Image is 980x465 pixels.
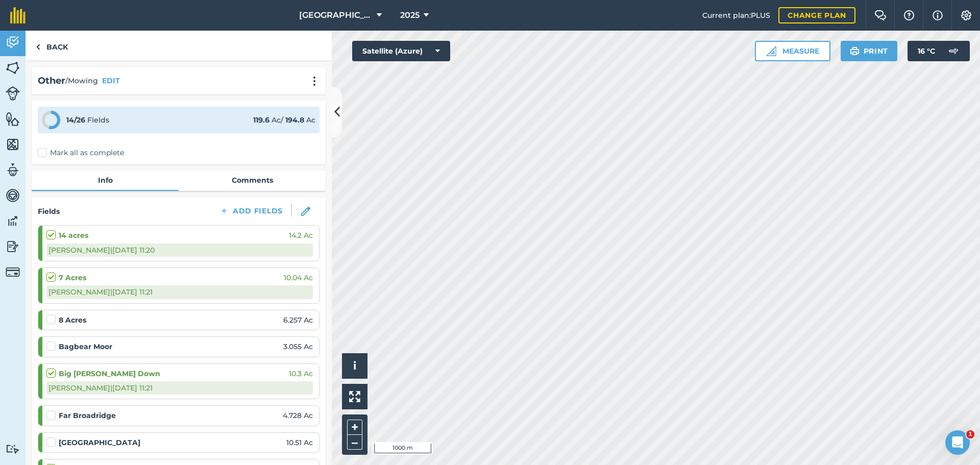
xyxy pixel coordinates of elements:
[6,86,20,101] img: svg+xml;base64,PD94bWwgdmVyc2lvbj0iMS4wIiBlbmNvZGluZz0idXRmLTgiPz4KPCEtLSBHZW5lcmF0b3I6IEFkb2JlIE...
[308,76,321,86] img: svg+xml;base64,PHN2ZyB4bWxucz0iaHR0cDovL3d3dy53My5vcmcvMjAwMC9zdmciIHdpZHRoPSIyMCIgaGVpZ2h0PSIyNC...
[286,437,313,448] span: 10.51 Ac
[347,420,362,435] button: +
[46,381,313,395] div: [PERSON_NAME] | [DATE] 11:21
[38,74,65,88] h2: Other
[283,314,313,326] span: 6.257 Ac
[253,115,269,125] strong: 119.6
[342,353,367,379] button: i
[347,435,362,450] button: –
[65,75,98,86] span: / Mowing
[59,410,116,421] strong: Far Broadridge
[6,162,20,178] img: svg+xml;base64,PD94bWwgdmVyc2lvbj0iMS4wIiBlbmNvZGluZz0idXRmLTgiPz4KPCEtLSBHZW5lcmF0b3I6IEFkb2JlIE...
[66,114,109,126] div: Fields
[874,10,887,20] img: Two speech bubbles overlapping with the left bubble in the forefront
[400,9,420,21] span: 2025
[945,430,970,455] iframe: Intercom live chat
[850,45,860,57] img: svg+xml;base64,PHN2ZyB4bWxucz0iaHR0cDovL3d3dy53My5vcmcvMjAwMC9zdmciIHdpZHRoPSIxOSIgaGVpZ2h0PSIyNC...
[59,230,88,241] strong: 14 acres
[284,272,313,283] span: 10.04 Ac
[6,265,20,279] img: svg+xml;base64,PD94bWwgdmVyc2lvbj0iMS4wIiBlbmNvZGluZz0idXRmLTgiPz4KPCEtLSBHZW5lcmF0b3I6IEFkb2JlIE...
[38,206,60,217] h4: Fields
[933,9,943,21] img: svg+xml;base64,PHN2ZyB4bWxucz0iaHR0cDovL3d3dy53My5vcmcvMjAwMC9zdmciIHdpZHRoPSIxNyIgaGVpZ2h0PSIxNy...
[59,437,140,448] strong: [GEOGRAPHIC_DATA]
[778,7,855,23] a: Change plan
[36,41,40,53] img: svg+xml;base64,PHN2ZyB4bWxucz0iaHR0cDovL3d3dy53My5vcmcvMjAwMC9zdmciIHdpZHRoPSI5IiBoZWlnaHQ9IjI0Ii...
[285,115,304,125] strong: 194.8
[943,41,964,61] img: svg+xml;base64,PD94bWwgdmVyc2lvbj0iMS4wIiBlbmNvZGluZz0idXRmLTgiPz4KPCEtLSBHZW5lcmF0b3I6IEFkb2JlIE...
[353,359,356,372] span: i
[46,243,313,257] div: [PERSON_NAME] | [DATE] 11:20
[6,111,20,127] img: svg+xml;base64,PHN2ZyB4bWxucz0iaHR0cDovL3d3dy53My5vcmcvMjAwMC9zdmciIHdpZHRoPSI1NiIgaGVpZ2h0PSI2MC...
[32,170,179,190] a: Info
[6,137,20,152] img: svg+xml;base64,PHN2ZyB4bWxucz0iaHR0cDovL3d3dy53My5vcmcvMjAwMC9zdmciIHdpZHRoPSI1NiIgaGVpZ2h0PSI2MC...
[38,148,124,158] label: Mark all as complete
[918,41,935,61] span: 16 ° C
[59,272,86,283] strong: 7 Acres
[46,285,313,299] div: [PERSON_NAME] | [DATE] 11:21
[6,35,20,50] img: svg+xml;base64,PD94bWwgdmVyc2lvbj0iMS4wIiBlbmNvZGluZz0idXRmLTgiPz4KPCEtLSBHZW5lcmF0b3I6IEFkb2JlIE...
[6,188,20,203] img: svg+xml;base64,PD94bWwgdmVyc2lvbj0iMS4wIiBlbmNvZGluZz0idXRmLTgiPz4KPCEtLSBHZW5lcmF0b3I6IEFkb2JlIE...
[349,391,360,402] img: Four arrows, one pointing top left, one top right, one bottom right and the last bottom left
[6,444,20,454] img: svg+xml;base64,PD94bWwgdmVyc2lvbj0iMS4wIiBlbmNvZGluZz0idXRmLTgiPz4KPCEtLSBHZW5lcmF0b3I6IEFkb2JlIE...
[253,114,315,126] div: Ac / Ac
[283,410,313,421] span: 4.728 Ac
[179,170,326,190] a: Comments
[6,239,20,254] img: svg+xml;base64,PD94bWwgdmVyc2lvbj0iMS4wIiBlbmNvZGluZz0idXRmLTgiPz4KPCEtLSBHZW5lcmF0b3I6IEFkb2JlIE...
[59,341,112,352] strong: Bagbear Moor
[908,41,970,61] button: 16 °C
[289,368,313,379] span: 10.3 Ac
[960,10,972,20] img: A cog icon
[903,10,915,20] img: A question mark icon
[283,341,313,352] span: 3.055 Ac
[59,368,160,379] strong: Big [PERSON_NAME] Down
[10,7,26,23] img: fieldmargin Logo
[6,60,20,76] img: svg+xml;base64,PHN2ZyB4bWxucz0iaHR0cDovL3d3dy53My5vcmcvMjAwMC9zdmciIHdpZHRoPSI1NiIgaGVpZ2h0PSI2MC...
[59,314,86,326] strong: 8 Acres
[6,213,20,229] img: svg+xml;base64,PD94bWwgdmVyc2lvbj0iMS4wIiBlbmNvZGluZz0idXRmLTgiPz4KPCEtLSBHZW5lcmF0b3I6IEFkb2JlIE...
[301,207,310,216] img: svg+xml;base64,PHN2ZyB3aWR0aD0iMTgiIGhlaWdodD0iMTgiIHZpZXdCb3g9IjAgMCAxOCAxOCIgZmlsbD0ibm9uZSIgeG...
[841,41,898,61] button: Print
[211,204,291,218] button: Add Fields
[102,75,120,86] button: EDIT
[352,41,450,61] button: Satellite (Azure)
[66,115,85,125] strong: 14 / 26
[702,10,770,21] span: Current plan : PLUS
[755,41,830,61] button: Measure
[289,230,313,241] span: 14.2 Ac
[26,31,78,61] a: Back
[299,9,373,21] span: [GEOGRAPHIC_DATA]
[966,430,974,438] span: 1
[766,46,776,56] img: Ruler icon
